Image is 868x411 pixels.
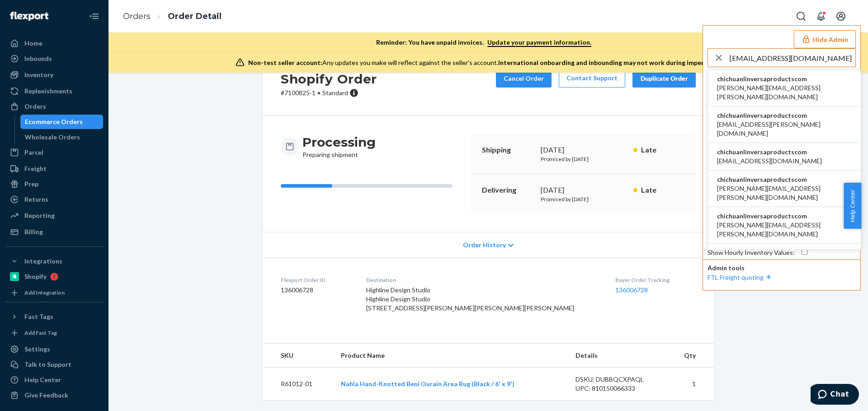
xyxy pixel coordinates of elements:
button: Close Navigation [85,7,103,25]
a: Order Detail [168,11,222,21]
th: Qty [668,344,714,368]
a: 136006728 [615,286,648,294]
a: Reporting [5,208,103,223]
span: [EMAIL_ADDRESS][PERSON_NAME][DOMAIN_NAME] [717,120,852,138]
p: Promised by [DATE] [541,155,626,163]
button: Talk to Support [5,357,103,372]
input: Search or paste seller ID [730,49,855,67]
iframe: Opens a widget where you can chat to one of our agents [811,384,859,406]
span: chichuanlinversaproductscom [717,111,852,120]
a: Home [5,36,103,51]
a: Nahla Hand-Knotted Beni Ourain Area Rug (Black / 6' x 9') [341,380,514,388]
a: Parcel [5,145,103,160]
div: Parcel [24,148,43,157]
p: # 7100825-1 [281,88,377,97]
div: Help Center [24,375,61,384]
a: Help Center [5,373,103,387]
div: Freight [24,164,47,173]
div: Show Hourly Inventory Values : [708,248,795,257]
h2: Shopify Order [281,69,377,88]
button: Fast Tags [5,309,103,324]
span: Standard [322,89,348,97]
button: Open Search Box [792,7,810,25]
span: chichuanlinversaproductscom [717,175,852,184]
th: Details [568,344,668,368]
div: Wholesale Orders [25,133,80,142]
span: Non-test seller account: [248,59,322,66]
p: Promised by [DATE] [541,195,626,203]
div: Inbounds [24,54,52,63]
a: Replenishments [5,84,103,98]
div: Home [24,39,42,48]
a: Billing [5,225,103,239]
div: DSKU: DUBBQCXPAQL [576,375,660,384]
div: Add Fast Tag [24,329,57,337]
p: Shipping [482,145,533,155]
div: Talk to Support [24,360,71,369]
span: chichuanlinversaproductscom [717,74,852,83]
div: Add Integration [24,289,65,296]
a: Freight [5,162,103,176]
a: Update your payment information. [487,38,591,47]
a: Contact Support [559,69,625,88]
div: Give Feedback [24,391,68,400]
span: chichuanlinversaproductscom [717,248,822,257]
div: [DATE] [541,145,626,155]
td: 1 [668,368,714,401]
p: Late [641,185,685,195]
div: Prep [24,180,38,189]
a: Orders [5,99,103,114]
button: Duplicate Order [632,69,696,88]
button: Cancel Order [496,69,552,88]
button: Open account menu [832,7,850,25]
a: Inventory [5,68,103,82]
button: Integrations [5,254,103,268]
div: Ecommerce Orders [25,117,83,126]
div: Billing [24,227,43,236]
td: R61012-01 [263,368,334,401]
a: Prep [5,177,103,191]
h3: Processing [302,134,376,150]
span: [PERSON_NAME][EMAIL_ADDRESS][PERSON_NAME][DOMAIN_NAME] [717,184,852,202]
p: Late [641,145,685,155]
div: Any updates you make will reflect against the seller's account. [248,58,732,67]
ol: breadcrumbs [116,3,229,30]
div: UPC: 810150066333 [576,384,660,393]
div: Shopify [24,272,47,281]
th: SKU [263,344,334,368]
dt: Flexport Order ID [281,276,352,284]
button: Hide Admin [794,30,856,48]
div: Preparing shipment [302,134,376,159]
div: Orders [24,102,46,111]
a: FTL Freight quoting [708,273,773,281]
a: Shopify [5,269,103,284]
p: Delivering [482,185,533,195]
button: Help Center [844,183,861,229]
span: • [317,89,321,97]
dt: Destination [366,276,600,284]
a: Add Fast Tag [5,328,103,338]
dt: Buyer Order Tracking [615,276,696,284]
img: Flexport logo [10,12,48,21]
p: Admin tools [708,263,856,272]
a: Returns [5,192,103,207]
span: [PERSON_NAME][EMAIL_ADDRESS][PERSON_NAME][DOMAIN_NAME] [717,83,852,102]
a: Settings [5,342,103,356]
a: Add Integration [5,287,103,298]
a: Ecommerce Orders [20,115,104,129]
div: [DATE] [541,185,626,195]
div: Returns [24,195,48,204]
div: Replenishments [24,87,72,96]
dd: 136006728 [281,286,352,295]
span: [EMAIL_ADDRESS][DOMAIN_NAME] [717,157,822,166]
div: Duplicate Order [640,74,688,83]
div: Integrations [24,257,62,266]
div: Settings [24,345,50,354]
span: chichuanlinversaproductscom [717,148,822,157]
span: International onboarding and inbounding may not work during impersonation. [498,59,732,66]
span: Order History [463,240,506,249]
th: Product Name [334,344,568,368]
span: chichuanlinversaproductscom [717,212,852,221]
